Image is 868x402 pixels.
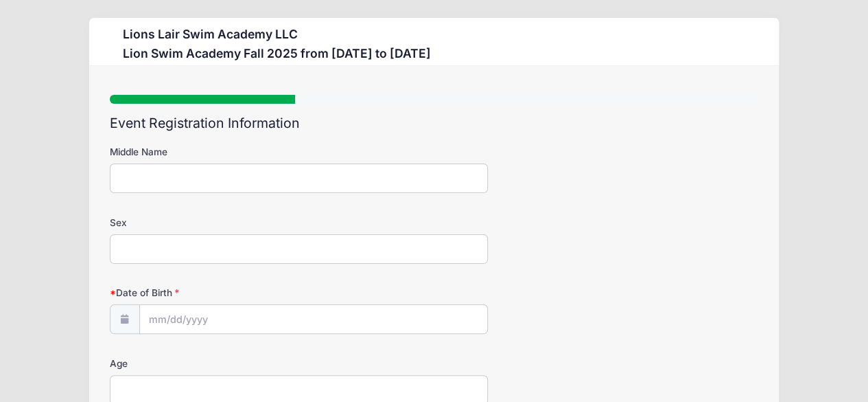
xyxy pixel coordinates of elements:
[123,46,431,60] h3: Lion Swim Academy Fall 2025 from [DATE] to [DATE]
[110,115,759,131] h2: Event Registration Information
[110,286,326,300] label: Date of Birth
[110,216,326,230] label: Sex
[123,27,431,41] h3: Lions Lair Swim Academy LLC
[139,304,488,334] input: mm/dd/yyyy
[110,145,326,159] label: Middle Name
[110,357,326,370] label: Age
